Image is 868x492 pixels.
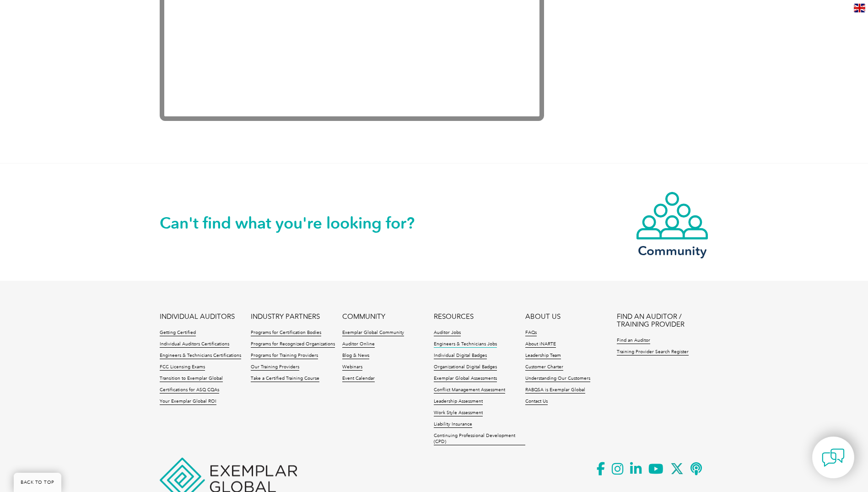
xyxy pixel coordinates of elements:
[434,399,483,405] a: Leadership Assessment
[251,376,319,382] a: Take a Certified Training Course
[160,341,229,348] a: Individual Auditors Certifications
[525,376,590,382] a: Understanding Our Customers
[342,353,369,359] a: Blog & News
[525,399,548,405] a: Contact Us
[434,433,525,445] a: Continuing Professional Development (CPD)
[525,353,561,359] a: Leadership Team
[617,338,650,344] a: Find an Auditor
[342,330,404,336] a: Exemplar Global Community
[160,364,205,371] a: FCC Licensing Exams
[636,245,709,257] h3: Community
[434,330,461,336] a: Auditor Jobs
[434,341,497,348] a: Engineers & Technicians Jobs
[434,387,505,394] a: Conflict Management Assessment
[160,313,235,321] a: INDIVIDUAL AUDITORS
[525,387,585,394] a: RABQSA is Exemplar Global
[525,341,556,348] a: About iNARTE
[160,216,434,230] h2: Can't find what you're looking for?
[342,341,375,348] a: Auditor Online
[160,376,223,382] a: Transition to Exemplar Global
[251,313,320,321] a: INDUSTRY PARTNERS
[251,330,321,336] a: Programs for Certification Bodies
[160,330,196,336] a: Getting Certified
[525,330,537,336] a: FAQs
[434,353,487,359] a: Individual Digital Badges
[525,313,561,321] a: ABOUT US
[617,313,708,328] a: FIND AN AUDITOR / TRAINING PROVIDER
[251,353,318,359] a: Programs for Training Providers
[251,341,335,348] a: Programs for Recognized Organizations
[160,387,219,394] a: Certifications for ASQ CQAs
[434,313,474,321] a: RESOURCES
[14,473,61,492] a: BACK TO TOP
[434,410,483,416] a: Work Style Assessment
[525,364,563,371] a: Customer Charter
[342,364,362,371] a: Webinars
[617,349,689,355] a: Training Provider Search Register
[342,376,375,382] a: Event Calendar
[251,364,299,371] a: Our Training Providers
[434,364,497,371] a: Organizational Digital Badges
[822,446,845,469] img: contact-chat.png
[636,191,709,241] img: icon-community.webp
[434,376,497,382] a: Exemplar Global Assessments
[342,313,385,321] a: COMMUNITY
[160,399,216,405] a: Your Exemplar Global ROI
[160,353,241,359] a: Engineers & Technicians Certifications
[636,191,709,257] a: Community
[854,4,865,12] img: en
[434,421,472,428] a: Liability Insurance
